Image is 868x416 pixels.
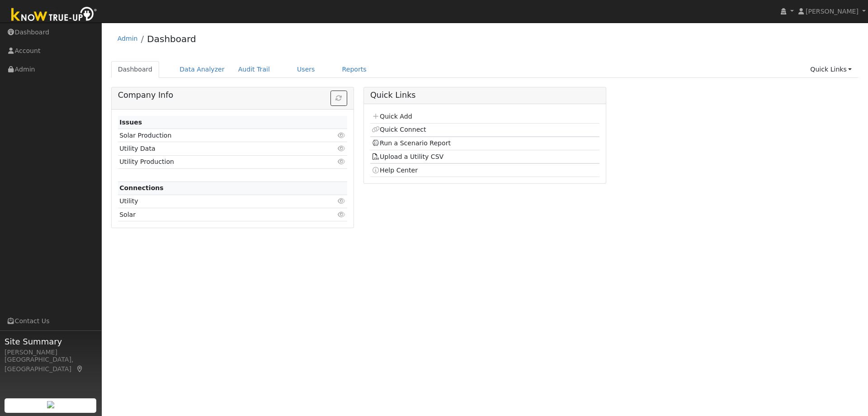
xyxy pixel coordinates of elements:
[119,119,142,126] strong: Issues
[338,211,346,218] i: Click to view
[370,91,599,100] h5: Quick Links
[335,61,373,78] a: Reports
[803,61,859,78] a: Quick Links
[5,335,97,348] span: Site Summary
[173,61,231,78] a: Data Analyzer
[372,113,412,120] a: Quick Add
[372,153,443,160] a: Upload a Utility CSV
[338,145,346,152] i: Click to view
[290,61,322,78] a: Users
[119,184,164,191] strong: Connections
[111,61,160,78] a: Dashboard
[5,355,97,374] div: [GEOGRAPHIC_DATA], [GEOGRAPHIC_DATA]
[118,208,310,221] td: Solar
[118,195,310,208] td: Utility
[118,155,310,168] td: Utility Production
[47,401,54,408] img: retrieve
[372,126,426,133] a: Quick Connect
[231,61,277,78] a: Audit Trail
[118,35,138,42] a: Admin
[338,158,346,165] i: Click to view
[118,142,310,155] td: Utility Data
[118,91,347,100] h5: Company Info
[372,139,451,147] a: Run a Scenario Report
[5,348,97,357] div: [PERSON_NAME]
[338,198,346,204] i: Click to view
[372,167,418,174] a: Help Center
[806,8,859,15] span: [PERSON_NAME]
[76,365,84,373] a: Map
[338,132,346,139] i: Click to view
[147,33,196,44] a: Dashboard
[7,5,102,25] img: Know True-Up
[118,129,310,142] td: Solar Production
